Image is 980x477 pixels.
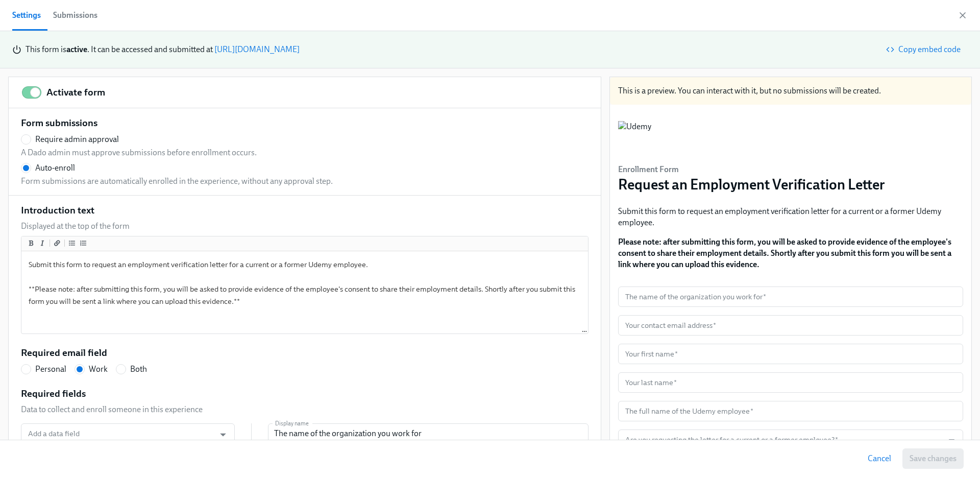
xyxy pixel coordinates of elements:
[46,86,105,99] h5: Activate form
[37,238,47,248] button: Add italic text
[21,387,86,400] h5: Required fields
[868,454,891,464] span: Cancel
[89,364,108,375] span: Work
[944,433,960,448] button: Open
[21,221,130,232] p: Displayed at the top of the form
[618,164,885,175] h6: Enrollment Form
[53,8,97,22] div: Submissions
[881,39,968,60] button: Copy embed code
[888,44,961,55] span: Copy embed code
[618,121,651,152] img: Udemy
[21,204,94,217] h5: Introduction text
[610,77,971,105] div: This is a preview. You can interact with it, but no submissions will be created.
[52,238,62,248] button: Add a link
[268,423,589,444] input: Display name
[26,238,36,248] button: Add bold text
[130,364,147,375] span: Both
[861,448,898,469] button: Cancel
[35,162,75,174] span: Auto-enroll
[618,206,963,228] p: Submit this form to request an employment verification letter for a current or a former Udemy emp...
[66,44,87,54] strong: active
[12,8,41,22] span: Settings
[35,134,119,145] span: Require admin approval
[23,253,586,332] textarea: Submit this form to request an employment verification letter for a current or a former Udemy emp...
[214,44,300,54] a: [URL][DOMAIN_NAME]
[67,238,77,248] button: Add unordered list
[78,238,88,248] button: Add ordered list
[26,44,213,54] span: This form is . It can be accessed and submitted at
[21,176,333,187] p: Form submissions are automatically enrolled in the experience, without any approval step.
[618,237,951,269] strong: Please note: after submitting this form, you will be asked to provide evidence of the employee's ...
[215,426,231,442] button: Open
[21,404,203,415] p: Data to collect and enroll someone in this experience
[21,346,107,360] h5: Required email field
[21,116,97,130] h5: Form submissions
[21,147,257,158] p: A Dado admin must approve submissions before enrollment occurs.
[618,175,885,194] h3: Request an Employment Verification Letter
[35,364,66,375] span: Personal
